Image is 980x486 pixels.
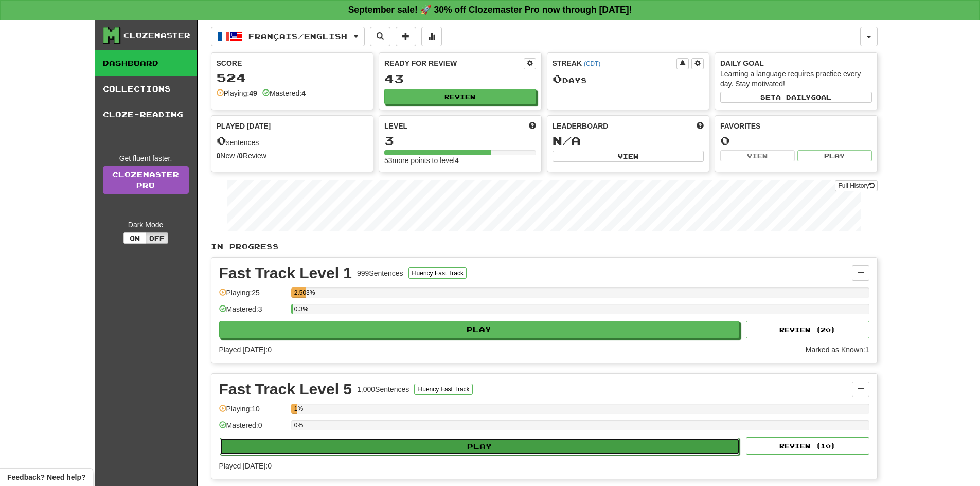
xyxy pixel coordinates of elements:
[720,121,872,131] div: Favorites
[248,32,347,41] span: Français / English
[797,150,872,161] button: Play
[219,304,286,321] div: Mastered: 3
[370,27,390,46] button: Search sentences
[384,134,536,147] div: 3
[217,133,226,148] span: 0
[211,27,365,46] button: Français/English
[95,102,197,128] a: Cloze-Reading
[384,155,536,166] div: 53 more points to level 4
[249,89,257,97] strong: 49
[720,68,872,89] div: Learning a language requires practice every day. Stay motivated!
[384,121,407,131] span: Level
[7,472,85,482] span: Open feedback widget
[697,121,704,131] span: This week in points, UTC
[384,73,536,85] div: 43
[720,92,872,103] button: Seta dailygoal
[553,73,704,86] div: Day s
[217,58,368,68] div: Score
[219,287,286,304] div: Playing: 25
[384,89,536,104] button: Review
[294,404,297,414] div: 1%
[123,232,146,244] button: On
[239,152,243,160] strong: 0
[806,345,869,355] div: Marked as Known: 1
[421,27,442,46] button: More stats
[720,134,872,147] div: 0
[95,50,197,76] a: Dashboard
[584,60,600,67] a: (CDT)
[217,121,271,131] span: Played [DATE]
[553,71,562,86] span: 0
[553,133,581,148] span: N/A
[348,5,632,15] strong: September sale! 🚀 30% off Clozemaster Pro now through [DATE]!
[219,265,352,281] div: Fast Track Level 1
[217,71,368,84] div: 524
[720,58,872,68] div: Daily Goal
[103,220,189,230] div: Dark Mode
[219,404,286,421] div: Playing: 10
[217,88,257,98] div: Playing:
[219,321,740,338] button: Play
[553,121,609,131] span: Leaderboard
[262,88,306,98] div: Mastered:
[146,232,168,244] button: Off
[217,134,368,148] div: sentences
[720,150,795,161] button: View
[220,438,740,455] button: Play
[103,153,189,164] div: Get fluent faster.
[123,30,190,41] div: Clozemaster
[553,151,704,162] button: View
[408,267,467,279] button: Fluency Fast Track
[529,121,536,131] span: Score more points to level up
[219,382,352,397] div: Fast Track Level 5
[835,180,877,191] button: Full History
[219,346,272,354] span: Played [DATE]: 0
[219,420,286,437] div: Mastered: 0
[95,76,197,102] a: Collections
[211,242,878,252] p: In Progress
[103,166,189,194] a: ClozemasterPro
[553,58,677,68] div: Streak
[217,151,368,161] div: New / Review
[217,152,221,160] strong: 0
[776,94,811,101] span: a daily
[396,27,416,46] button: Add sentence to collection
[301,89,306,97] strong: 4
[414,384,472,395] button: Fluency Fast Track
[294,287,306,298] div: 2.503%
[746,321,869,338] button: Review (20)
[746,437,869,455] button: Review (10)
[219,462,272,470] span: Played [DATE]: 0
[357,384,409,394] div: 1,000 Sentences
[384,58,524,68] div: Ready for Review
[357,268,403,278] div: 999 Sentences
